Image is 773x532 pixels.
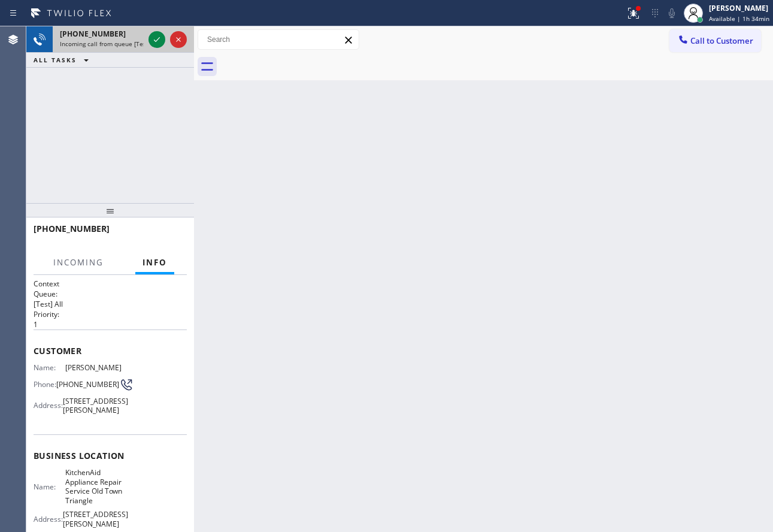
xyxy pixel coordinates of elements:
[46,251,111,274] button: Incoming
[63,397,128,415] span: [STREET_ADDRESS][PERSON_NAME]
[34,299,187,309] p: [Test] All
[34,380,56,389] span: Phone:
[34,56,77,64] span: ALL TASKS
[34,515,63,524] span: Address:
[26,53,101,67] button: ALL TASKS
[663,5,680,22] button: Mute
[148,31,165,48] button: Accept
[63,510,128,528] span: [STREET_ADDRESS][PERSON_NAME]
[60,29,126,39] span: [PHONE_NUMBER]
[34,345,187,356] span: Customer
[34,289,187,299] h2: Queue:
[34,450,187,461] span: Business location
[34,401,63,410] span: Address:
[56,380,119,389] span: [PHONE_NUMBER]
[65,468,125,505] span: KitchenAid Appliance Repair Service Old Town Triangle
[669,29,761,52] button: Call to Customer
[53,257,104,268] span: Incoming
[709,3,769,13] div: [PERSON_NAME]
[709,14,769,23] span: Available | 1h 34min
[65,363,125,372] span: [PERSON_NAME]
[34,223,110,234] span: [PHONE_NUMBER]
[690,35,753,46] span: Call to Customer
[198,30,359,49] input: Search
[143,257,167,268] span: Info
[34,363,65,372] span: Name:
[34,482,65,491] span: Name:
[34,309,187,319] h2: Priority:
[135,251,174,274] button: Info
[170,31,187,48] button: Reject
[34,319,187,330] p: 1
[60,40,159,48] span: Incoming call from queue [Test] All
[34,279,187,289] h1: Context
